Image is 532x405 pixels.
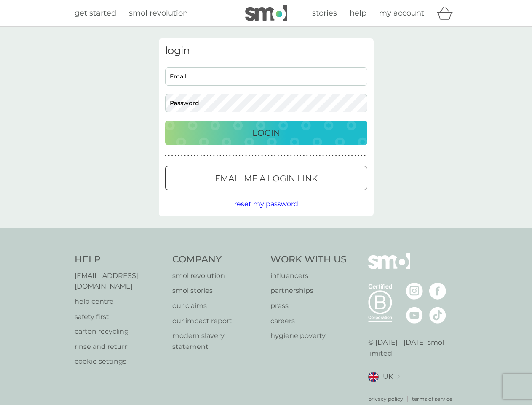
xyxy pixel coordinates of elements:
[429,307,446,324] img: visit the smol Tiktok page
[249,154,250,158] p: ●
[312,8,337,18] span: stories
[281,154,282,158] p: ●
[129,7,188,19] a: smol revolution
[342,154,343,158] p: ●
[172,316,262,327] a: our impact report
[335,154,337,158] p: ●
[203,154,205,158] p: ●
[270,316,347,327] a: careers
[245,154,247,158] p: ●
[368,395,403,403] a: privacy policy
[303,154,305,158] p: ●
[348,154,350,158] p: ●
[252,126,280,140] p: Login
[368,253,410,282] img: smol
[270,253,347,266] h4: Work With Us
[270,300,347,311] p: press
[172,300,262,311] a: our claims
[200,154,202,158] p: ●
[338,154,340,158] p: ●
[429,283,446,300] img: visit the smol Facebook page
[274,154,276,158] p: ●
[239,154,241,158] p: ●
[412,395,452,403] p: terms of service
[217,154,218,158] p: ●
[329,154,330,158] p: ●
[397,375,400,379] img: select a new location
[75,356,164,367] a: cookie settings
[258,154,260,158] p: ●
[270,285,347,296] a: partnerships
[242,154,244,158] p: ●
[165,45,367,57] h3: login
[332,154,334,158] p: ●
[312,7,337,19] a: stories
[171,154,173,158] p: ●
[75,341,164,352] a: rinse and return
[364,154,366,158] p: ●
[316,154,318,158] p: ●
[165,154,167,158] p: ●
[75,311,164,322] p: safety first
[172,270,262,281] a: smol revolution
[271,154,273,158] p: ●
[297,154,298,158] p: ●
[181,154,183,158] p: ●
[165,166,367,190] button: Email me a login link
[187,154,189,158] p: ●
[368,372,379,382] img: UK flag
[277,154,279,158] p: ●
[245,5,287,21] img: smol
[75,7,116,19] a: get started
[383,371,393,382] span: UK
[379,8,424,18] span: my account
[168,154,170,158] p: ●
[172,285,262,296] a: smol stories
[75,326,164,337] a: carton recycling
[213,154,215,158] p: ●
[75,270,164,292] a: [EMAIL_ADDRESS][DOMAIN_NAME]
[129,8,188,18] span: smol revolution
[172,330,262,352] p: modern slavery statement
[165,121,367,145] button: Login
[234,200,298,208] span: reset my password
[223,154,225,158] p: ●
[210,154,211,158] p: ●
[174,154,176,158] p: ●
[75,296,164,307] a: help centre
[306,154,308,158] p: ●
[270,330,347,341] p: hygiene poverty
[361,154,363,158] p: ●
[313,154,314,158] p: ●
[75,8,116,18] span: get started
[350,8,366,18] span: help
[270,270,347,281] p: influencers
[294,154,295,158] p: ●
[226,154,227,158] p: ●
[255,154,257,158] p: ●
[322,154,324,158] p: ●
[345,154,347,158] p: ●
[368,337,458,359] p: © [DATE] - [DATE] smol limited
[379,7,424,19] a: my account
[184,154,186,158] p: ●
[300,154,302,158] p: ●
[268,154,270,158] p: ●
[358,154,359,158] p: ●
[265,154,266,158] p: ●
[233,154,234,158] p: ●
[326,154,327,158] p: ●
[350,7,366,19] a: help
[261,154,263,158] p: ●
[219,154,221,158] p: ●
[178,154,179,158] p: ●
